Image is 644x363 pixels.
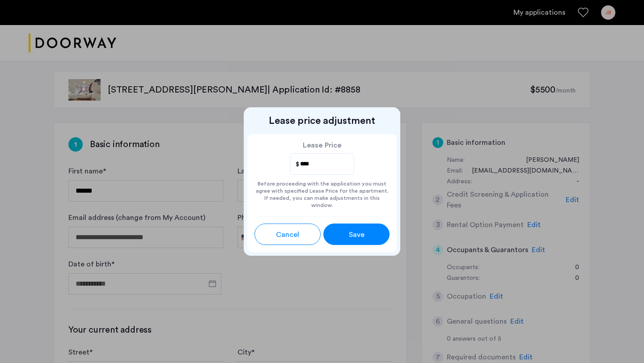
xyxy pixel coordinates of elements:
[254,175,390,209] div: Before proceeding with the application you must agree with specified Lease Price for the apartmen...
[349,229,364,240] span: Save
[323,224,390,245] button: button
[290,141,355,150] label: Lease Price
[276,229,299,240] span: Cancel
[247,114,397,127] h2: Lease price adjustment
[254,224,321,245] button: button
